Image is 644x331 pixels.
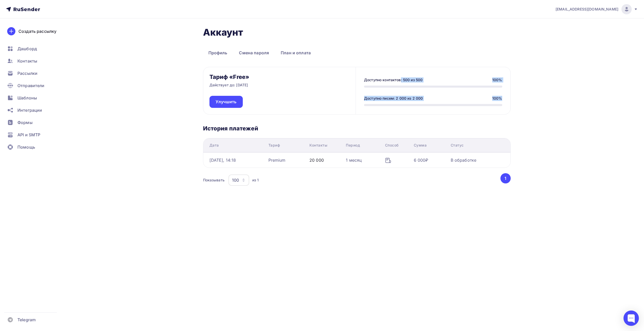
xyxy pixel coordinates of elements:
[17,70,37,76] span: Рассылки
[309,157,324,163] div: 20 000
[232,177,239,183] div: 100
[268,157,286,163] div: Premium
[451,143,464,148] div: Статус
[17,107,42,113] span: Интеграции
[17,58,37,64] span: Контакты
[4,56,65,66] a: Контакты
[364,96,423,101] div: Доступно писем: 2 000 из 2 000
[234,47,274,59] a: Смена пароля
[275,47,316,59] a: План и оплата
[17,119,33,126] span: Формы
[4,68,65,78] a: Рассылки
[203,47,233,59] a: Профиль
[500,173,511,183] button: Go to page 1
[17,132,40,138] span: API и SMTP
[209,73,249,80] h3: Тариф «Free»
[17,95,37,101] span: Шаблоны
[309,143,327,148] div: Контакты
[203,125,511,132] h3: История платежей
[492,77,502,82] div: 100%
[17,317,36,323] span: Telegram
[499,173,511,183] ul: Pagination
[209,143,219,148] div: Дата
[4,44,65,54] a: Дашборд
[17,144,35,150] span: Помощь
[346,157,362,163] div: 1 месяц
[4,93,65,103] a: Шаблоны
[4,80,65,91] a: Отправители
[414,157,428,163] div: 6 000₽
[364,77,422,82] div: Доступно контактов: 500 из 500
[17,46,37,52] span: Дашборд
[209,82,248,88] p: Действует до: [DATE]
[203,27,511,38] h1: Аккаунт
[17,82,45,89] span: Отправители
[451,157,477,163] div: В обработке
[203,178,225,183] div: Показывать
[18,28,56,34] div: Создать рассылку
[228,174,249,186] button: 100
[4,117,65,128] a: Формы
[556,4,638,14] a: [EMAIL_ADDRESS][DOMAIN_NAME]
[346,143,360,148] div: Период
[252,178,259,183] div: из 1
[216,99,237,105] span: Улучшить
[556,7,618,12] span: [EMAIL_ADDRESS][DOMAIN_NAME]
[385,143,399,148] div: Способ
[209,96,243,108] a: Улучшить
[209,157,236,163] div: [DATE], 14:18
[492,96,502,101] div: 100%
[414,143,427,148] div: Сумма
[268,143,280,148] div: Тариф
